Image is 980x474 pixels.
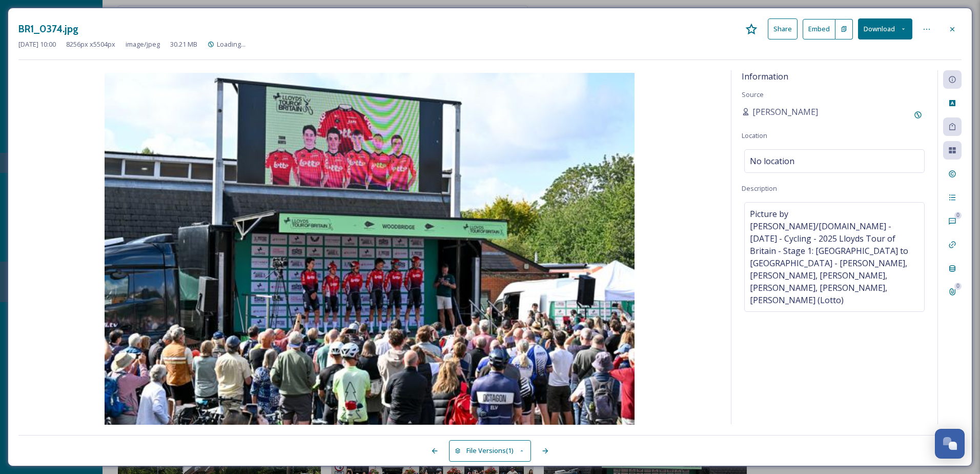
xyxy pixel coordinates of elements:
[858,18,912,39] button: Download
[752,106,818,118] span: [PERSON_NAME]
[742,184,777,193] span: Description
[954,283,962,290] div: 0
[750,155,794,167] span: No location
[449,440,531,461] button: File Versions(1)
[935,429,965,459] button: Open Chat
[126,39,160,49] span: image/jpeg
[18,73,721,427] img: 7d215283-22e6-427f-91a5-ce9a255b0bbb.jpg
[742,131,767,140] span: Location
[18,39,56,49] span: [DATE] 10:00
[742,71,788,82] span: Information
[803,19,835,39] button: Embed
[954,212,962,219] div: 0
[217,39,246,49] span: Loading...
[170,39,197,49] span: 30.21 MB
[66,39,115,49] span: 8256 px x 5504 px
[742,90,764,99] span: Source
[750,208,919,306] span: Picture by [PERSON_NAME]/[DOMAIN_NAME] - [DATE] - Cycling - 2025 Lloyds Tour of Britain - Stage 1...
[768,18,798,39] button: Share
[18,22,78,36] h3: BR1_0374.jpg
